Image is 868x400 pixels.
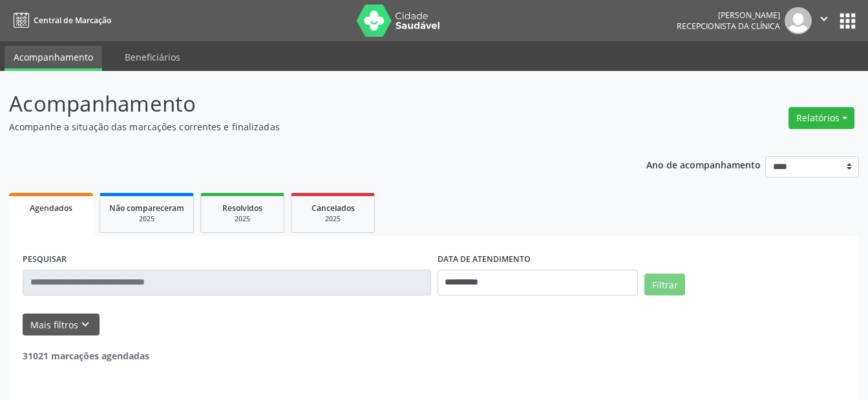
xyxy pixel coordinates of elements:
[23,350,149,362] strong: 31021 marcações agendadas
[836,10,859,32] button: apps
[9,10,111,31] a: Central de Marcação
[301,214,365,224] div: 2025
[9,120,604,134] p: Acompanhe a situação das marcações correntes e finalizadas
[109,214,184,224] div: 2025
[78,317,92,332] i: keyboard_arrow_down
[23,250,67,270] label: PESQUISAR
[438,250,531,270] label: DATA DE ATENDIMENTO
[9,88,604,120] p: Acompanhamento
[109,203,184,214] span: Não compareceram
[785,7,812,34] img: img
[30,203,72,214] span: Agendados
[812,7,836,34] button: 
[646,156,761,172] p: Ano de acompanhamento
[34,15,111,26] span: Central de Marcação
[789,107,854,129] button: Relatórios
[312,203,355,214] span: Cancelados
[644,274,685,295] button: Filtrar
[5,46,102,71] a: Acompanhamento
[677,10,780,21] div: [PERSON_NAME]
[116,46,189,68] a: Beneficiários
[677,21,780,32] span: Recepcionista da clínica
[210,214,275,224] div: 2025
[222,203,262,214] span: Resolvidos
[23,314,100,336] button: Mais filtroskeyboard_arrow_down
[817,12,831,26] i: 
